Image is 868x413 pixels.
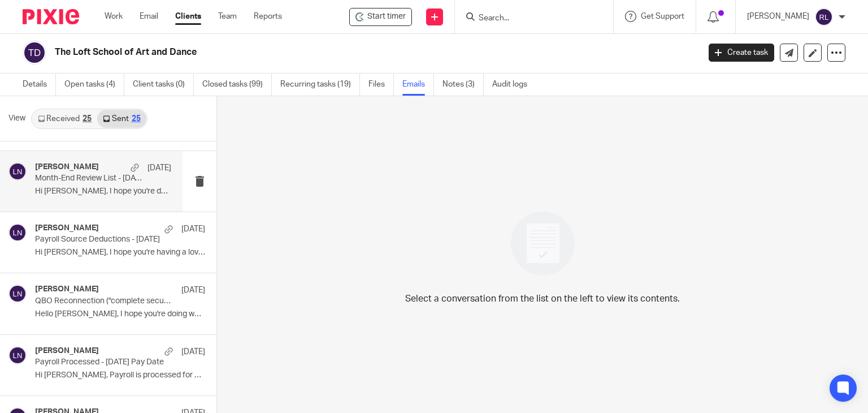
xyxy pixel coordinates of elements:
[140,11,158,22] a: Email
[175,11,201,22] a: Clients
[254,11,282,22] a: Reports
[747,11,809,22] p: [PERSON_NAME]
[32,110,97,128] a: Received25
[8,346,27,364] img: svg%3E
[97,110,146,128] a: Sent25
[181,223,205,235] p: [DATE]
[35,346,99,356] h4: [PERSON_NAME]
[815,8,833,26] img: svg%3E
[8,285,27,303] img: svg%3E
[55,46,565,58] h2: The Loft School of Art and Dance
[23,74,56,96] a: Details
[23,41,46,64] img: svg%3E
[202,74,272,96] a: Closed tasks (99)
[478,14,579,24] input: Search
[35,309,205,319] p: Hello [PERSON_NAME], I hope you're doing well! ...
[35,187,171,196] p: Hi [PERSON_NAME], I hope you're doing well! Thank...
[367,11,406,23] span: Start timer
[35,223,99,233] h4: [PERSON_NAME]
[35,285,99,294] h4: [PERSON_NAME]
[132,115,141,123] div: 25
[105,11,123,22] a: Work
[349,8,412,26] div: The Loft School of Art and Dance
[218,11,237,22] a: Team
[8,223,27,242] img: svg%3E
[35,235,171,244] p: Payroll Source Deductions - [DATE]
[709,44,774,62] a: Create task
[280,74,360,96] a: Recurring tasks (19)
[35,248,205,257] p: Hi [PERSON_NAME], I hope you're having a lovely...
[64,74,124,96] a: Open tasks (4)
[147,162,171,174] p: [DATE]
[181,285,205,296] p: [DATE]
[641,12,684,20] span: Get Support
[8,113,25,124] span: View
[442,74,484,96] a: Notes (3)
[35,296,171,306] p: QBO Reconnection ("complete secure connection") Request - Friendly Biweekly Reminder
[405,292,680,306] p: Select a conversation from the list on the left to view its contents.
[35,358,171,367] p: Payroll Processed - [DATE] Pay Date
[23,9,79,24] img: Pixie
[402,74,434,96] a: Emails
[35,371,205,380] p: Hi [PERSON_NAME], Payroll is processed for August...
[83,115,92,123] div: 25
[181,346,205,358] p: [DATE]
[492,74,536,96] a: Audit logs
[8,162,27,180] img: svg%3E
[133,74,194,96] a: Client tasks (0)
[35,174,144,183] p: Month-End Review List - [DATE]
[368,74,394,96] a: Files
[504,204,582,283] img: image
[35,162,99,172] h4: [PERSON_NAME]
